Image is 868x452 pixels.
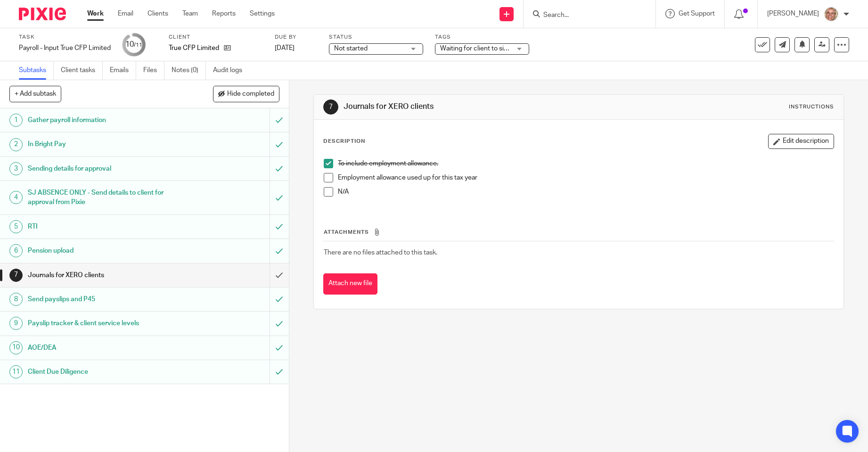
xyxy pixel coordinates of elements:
[212,9,236,18] a: Reports
[28,186,183,210] h1: SJ ABSENCE ONLY - Send details to client for approval from Pixie
[9,293,23,306] div: 8
[143,61,164,80] a: Files
[338,159,834,168] p: To include employment allowance.
[87,9,104,18] a: Work
[789,103,834,111] div: Instructions
[28,244,183,258] h1: Pension upload
[824,7,839,22] img: SJ.jpg
[28,341,183,355] h1: AOE/DEA
[28,137,183,151] h1: In Bright Pay
[9,138,23,151] div: 2
[19,43,111,53] div: Payroll - Input True CFP Limited
[172,61,206,80] a: Notes (0)
[275,45,295,51] span: [DATE]
[28,316,183,330] h1: Payslip tracker & client service levels
[338,187,834,197] p: N/A
[19,61,54,80] a: Subtasks
[329,33,423,41] label: Status
[9,269,23,282] div: 7
[61,61,103,80] a: Client tasks
[9,244,23,257] div: 6
[323,99,338,115] div: 7
[324,230,369,235] span: Attachments
[323,273,377,295] button: Attach new file
[118,9,133,18] a: Email
[28,220,183,234] h1: RTI
[9,220,23,233] div: 5
[169,33,263,41] label: Client
[338,173,834,182] p: Employment allowance used up for this tax year
[435,33,529,41] label: Tags
[542,11,627,20] input: Search
[9,341,23,354] div: 10
[334,45,368,52] span: Not started
[9,317,23,330] div: 9
[28,113,183,127] h1: Gather payroll information
[9,86,61,102] button: + Add subtask
[125,39,142,50] div: 10
[344,102,599,112] h1: Journals for XERO clients
[28,162,183,176] h1: Sending details for approval
[19,33,111,41] label: Task
[110,61,136,80] a: Emails
[169,43,219,53] p: True CFP Limited
[275,33,317,41] label: Due by
[323,138,365,145] p: Description
[213,86,279,102] button: Hide completed
[227,90,274,98] span: Hide completed
[9,162,23,175] div: 3
[28,268,183,282] h1: Journals for XERO clients
[768,134,834,149] button: Edit description
[213,61,249,80] a: Audit logs
[324,249,437,256] span: There are no files attached to this task.
[9,114,23,127] div: 1
[9,191,23,204] div: 4
[28,365,183,379] h1: Client Due Diligence
[679,10,715,17] span: Get Support
[767,9,819,18] p: [PERSON_NAME]
[134,42,142,48] small: /11
[250,9,275,18] a: Settings
[440,45,537,52] span: Waiting for client to sign/approve
[147,9,168,18] a: Clients
[28,292,183,306] h1: Send payslips and P45
[9,365,23,378] div: 11
[19,8,66,20] img: Pixie
[182,9,198,18] a: Team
